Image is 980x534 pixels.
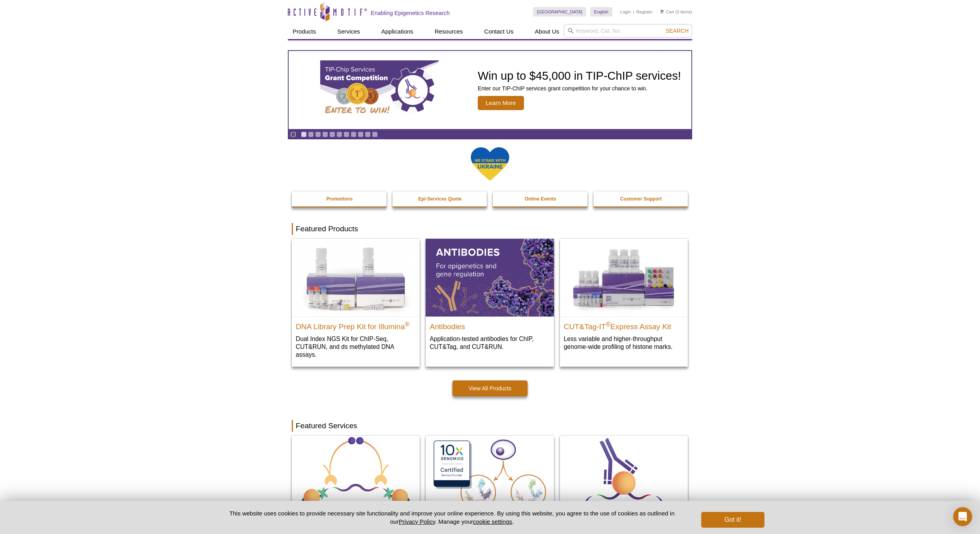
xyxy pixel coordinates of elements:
[292,223,688,235] h2: Featured Products
[351,131,357,137] a: Go to slide 8
[633,7,634,17] li: |
[473,518,512,525] button: cookie settings
[564,319,684,331] h2: CUT&Tag-IT Express Assay Kit
[399,518,435,525] a: Privacy Policy
[953,507,972,526] div: Open Intercom Messenger
[606,320,610,327] sup: ®
[660,9,664,13] img: Your Cart
[288,24,321,39] a: Products
[430,24,468,39] a: Resources
[452,380,528,396] a: View All Products
[292,239,420,316] img: DNA Library Prep Kit for Illumina
[405,320,409,327] sup: ®
[493,191,588,206] a: Online Events
[329,131,335,137] a: Go to slide 5
[216,509,688,526] p: This website uses cookies to provide necessary site functionality and improve your online experie...
[560,436,688,513] img: TIP-ChIP Service
[560,239,688,358] a: CUT&Tag-IT® Express Assay Kit CUT&Tag-IT®Express Assay Kit Less variable and higher-throughput ge...
[365,131,371,137] a: Go to slide 10
[426,436,554,514] img: Single-Cell Multiome Servicee
[430,319,550,331] h2: Antibodies
[701,512,764,528] button: Got it!
[620,9,631,15] a: Login
[377,24,418,39] a: Applications
[392,191,488,206] a: Epi-Services Quote
[478,70,681,82] h2: Win up to $45,000 in TIP-ChIP services!
[371,9,450,17] h2: Enabling Epigenetics Research
[292,239,420,366] a: DNA Library Prep Kit for Illumina DNA Library Prep Kit for Illumina® Dual Index NGS Kit for ChIP-...
[530,24,564,39] a: About Us
[470,146,510,182] img: We Stand With Ukraine
[593,191,689,206] a: Customer Support
[478,96,524,110] span: Learn More
[336,131,342,137] a: Go to slide 6
[533,7,586,17] a: [GEOGRAPHIC_DATA]
[320,60,439,120] img: TIP-ChIP Services Grant Competition
[358,131,364,137] a: Go to slide 9
[289,51,691,129] article: TIP-ChIP Services Grant Competition
[418,196,462,202] strong: Epi-Services Quote
[478,85,681,92] p: Enter our TIP-ChIP services grant competition for your chance to win.
[292,436,420,514] img: Fixed ATAC-Seq Services
[326,196,353,202] strong: Promotions
[590,7,612,17] a: English
[296,319,416,331] h2: DNA Library Prep Kit for Illumina
[430,335,550,351] p: Application-tested antibodies for ChIP, CUT&Tag, and CUT&RUN.
[292,191,387,206] a: Promotions
[289,51,691,129] a: TIP-ChIP Services Grant Competition Win up to $45,000 in TIP-ChIP services! Enter our TIP-ChIP se...
[663,27,691,34] button: Search
[564,24,692,37] input: Keyword, Cat. No.
[666,28,689,34] span: Search
[564,335,684,351] p: Less variable and higher-throughput genome-wide profiling of histone marks​.
[560,239,688,316] img: CUT&Tag-IT® Express Assay Kit
[296,335,416,359] p: Dual Index NGS Kit for ChIP-Seq, CUT&RUN, and ds methylated DNA assays.
[290,131,296,137] a: Toggle autoplay
[344,131,349,137] a: Go to slide 7
[372,131,378,137] a: Go to slide 11
[660,7,692,17] li: (0 items)
[620,196,662,202] strong: Customer Support
[332,24,365,39] a: Services
[315,131,321,137] a: Go to slide 3
[525,196,556,202] strong: Online Events
[322,131,328,137] a: Go to slide 4
[301,131,307,137] a: Go to slide 1
[292,420,688,432] h2: Featured Services
[660,9,674,15] a: Cart
[479,24,518,39] a: Contact Us
[636,9,652,15] a: Register
[426,239,554,358] a: All Antibodies Antibodies Application-tested antibodies for ChIP, CUT&Tag, and CUT&RUN.
[308,131,314,137] a: Go to slide 2
[426,239,554,316] img: All Antibodies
